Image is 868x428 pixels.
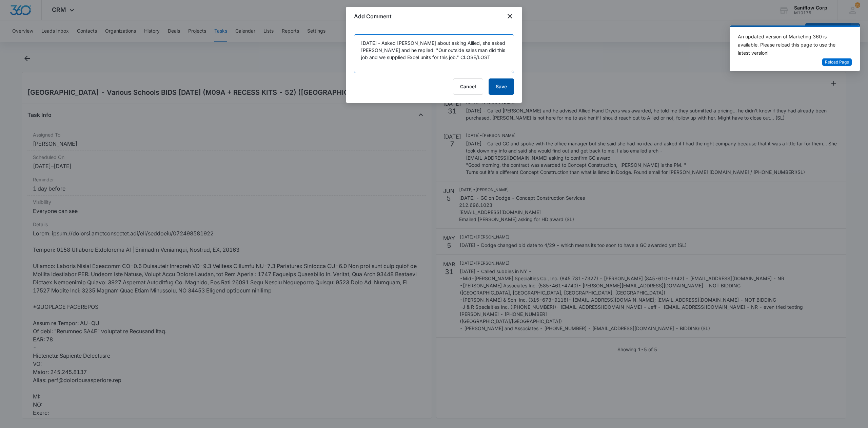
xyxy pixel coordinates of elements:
div: An updated version of Marketing 360 is available. Please reload this page to use the latest version! [738,33,844,57]
textarea: [DATE] - Asked [PERSON_NAME] about asking Allied, she asked [PERSON_NAME] and he replied: "Our ou... [354,34,514,73]
h1: Add Comment [354,12,392,20]
span: Reload Page [825,59,849,66]
button: Cancel [453,78,483,95]
button: close [506,12,514,20]
button: Save [489,78,514,95]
